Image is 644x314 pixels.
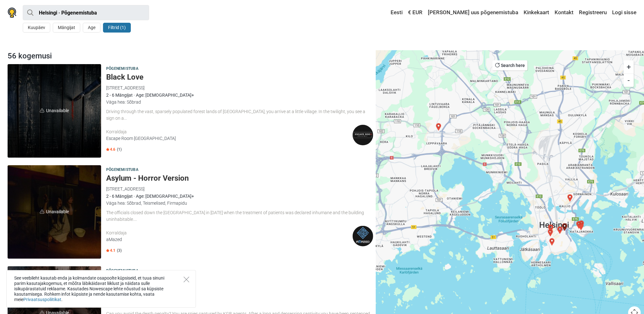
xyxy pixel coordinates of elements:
div: Black Love [561,223,568,231]
div: 2 - 6 Mängijat · Age: [DEMOGRAPHIC_DATA]+ [106,92,373,99]
div: Titanic [578,220,585,228]
img: Star [106,148,109,151]
img: aMazed [353,226,373,246]
img: Escape Room Helsinki [353,125,373,145]
button: Filtrid (1) [103,23,131,33]
span: (3) [117,248,122,253]
h5: Asylum - Horror Version [106,174,373,183]
div: See veebileht kasutab enda ja kolmandate osapoolte küpsiseid, et tuua sinuni parim kasutajakogemu... [6,270,196,308]
a: unavailableUnavailable Asylum - Horror Version [8,165,101,259]
span: 4.6 [106,147,115,152]
div: Lady in Red [547,225,555,232]
button: Mängijat [53,23,80,33]
div: Escape Room [GEOGRAPHIC_DATA] [106,135,353,142]
div: The officials closed down the [GEOGRAPHIC_DATA] in [DATE] when the treatment of patients was decl... [106,209,373,223]
button: + [624,60,634,74]
div: Korraldaja [106,230,353,236]
div: Korraldaja [106,129,353,135]
div: Väga hea: Sõbrad, Teismelised, Firmapidu [106,200,373,207]
div: [STREET_ADDRESS] [106,84,373,91]
a: Registreeru [577,7,608,18]
div: 2 - 6 Mängijat · Age: [DEMOGRAPHIC_DATA]+ [106,294,373,301]
a: unavailableUnavailable Black Love [8,64,101,158]
span: Unavailable [8,64,101,158]
img: Nowescape logo [8,8,16,18]
div: aMazed [106,236,353,243]
a: € EUR [406,7,424,18]
a: Kinkekaart [522,7,551,18]
h5: KGB Escape [106,275,373,284]
div: The Internship [566,194,574,202]
button: Age [83,23,100,33]
img: Star [106,249,109,252]
div: The Curse [575,221,583,229]
a: Privaatsuspoliitikat [23,297,61,302]
a: Eesti [385,7,404,18]
span: Unavailable [8,165,101,259]
div: 56 kogemusi [5,50,376,62]
a: Logi sisse [611,7,636,18]
div: Airplane [575,221,583,229]
button: Kuupäev [23,23,50,33]
a: Kontakt [553,7,575,18]
span: Põgenemistuba [106,65,138,72]
div: 2 - 6 Mängijat · Age: [DEMOGRAPHIC_DATA]+ [106,193,373,200]
div: Väga hea: Sõbrad [106,99,373,106]
img: unavailable [40,108,44,113]
h5: Black Love [106,73,373,82]
span: (1) [117,147,122,152]
div: Asylum - Horror Version [556,226,564,234]
button: Close [184,277,189,282]
div: Väga hea: Sõbrad [106,301,373,308]
a: [PERSON_NAME] uus põgenemistuba [426,7,520,18]
div: [STREET_ADDRESS] [106,287,373,293]
div: [STREET_ADDRESS] [106,185,373,192]
img: unavailable [40,209,44,214]
button: Search here [492,60,527,70]
span: 4.1 [106,248,115,253]
div: Driving through the vast, sparsely populated forest lands of [GEOGRAPHIC_DATA], you arrive at a l... [106,108,373,122]
div: The Ghost of the Opera [547,229,554,237]
button: - [624,74,634,87]
div: KGB Escape [548,238,556,246]
img: Eesti [386,10,391,15]
div: Bootlegger’s Curse [435,123,442,131]
input: proovi “Tallinn” [23,5,149,20]
span: Põgenemistuba [106,268,138,275]
span: Põgenemistuba [106,166,138,173]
